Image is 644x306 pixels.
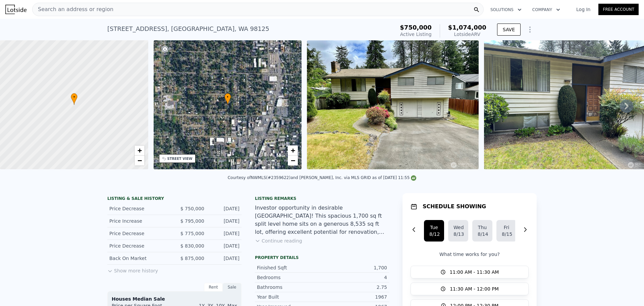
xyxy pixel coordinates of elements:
[523,23,537,36] button: Show Options
[210,243,239,249] div: [DATE]
[411,266,529,278] button: 11:00 AM - 11:30 AM
[411,282,529,295] button: 11:30 AM - 12:00 PM
[180,256,204,261] span: $ 875,000
[137,146,142,155] span: +
[291,156,295,165] span: −
[109,230,169,237] div: Price Decrease
[485,4,527,16] button: Solutions
[167,156,193,161] div: STREET VIEW
[478,224,487,231] div: Thu
[257,284,322,291] div: Bathrooms
[109,218,169,224] div: Price Increase
[180,218,204,224] span: $ 795,000
[448,31,486,38] div: Lotside ARV
[204,283,223,292] div: Rent
[5,5,26,14] img: Lotside
[496,220,517,242] button: Fri8/15
[255,255,389,260] div: Property details
[109,255,169,262] div: Back On Market
[257,264,322,271] div: Finished Sqft
[322,264,387,271] div: 1,700
[400,32,432,37] span: Active Listing
[322,274,387,281] div: 4
[210,255,239,262] div: [DATE]
[180,243,204,249] span: $ 830,000
[478,231,487,237] div: 8/14
[322,294,387,300] div: 1967
[223,283,241,292] div: Sale
[71,93,77,105] div: •
[228,175,417,180] div: Courtesy of NWMLS (#2359622) and [PERSON_NAME], Inc. via MLS GRID as of [DATE] 11:55
[568,6,598,13] a: Log In
[411,251,529,258] p: What time works for you?
[255,237,302,244] button: Continue reading
[429,231,439,237] div: 8/12
[448,220,468,242] button: Wed8/13
[137,156,142,165] span: −
[224,93,231,105] div: •
[424,220,444,242] button: Tue8/12
[180,206,204,211] span: $ 750,000
[429,224,439,231] div: Tue
[109,205,169,212] div: Price Decrease
[255,204,389,236] div: Investor opportunity in desirable [GEOGRAPHIC_DATA]! This spacious 1,700 sq ft split level home s...
[598,4,639,15] a: Free Account
[472,220,492,242] button: Thu8/14
[450,286,499,292] span: 11:30 AM - 12:00 PM
[502,224,511,231] div: Fri
[210,230,239,237] div: [DATE]
[291,146,295,155] span: +
[71,94,77,100] span: •
[453,224,463,231] div: Wed
[224,94,231,100] span: •
[288,156,298,166] a: Zoom out
[453,231,463,237] div: 8/13
[210,205,239,212] div: [DATE]
[497,24,521,36] button: SAVE
[502,231,511,237] div: 8/15
[307,40,479,169] img: Sale: 149613554 Parcel: 98253240
[180,231,204,236] span: $ 775,000
[322,284,387,291] div: 2.75
[109,243,169,249] div: Price Decrease
[423,203,486,211] h1: SCHEDULE SHOWING
[411,175,416,181] img: NWMLS Logo
[527,4,566,16] button: Company
[107,196,241,203] div: LISTING & SALE HISTORY
[255,196,389,201] div: Listing remarks
[107,265,158,274] button: Show more history
[400,24,432,31] span: $750,000
[210,218,239,224] div: [DATE]
[135,145,145,156] a: Zoom in
[135,156,145,166] a: Zoom out
[448,24,486,31] span: $1,074,000
[257,294,322,300] div: Year Built
[33,5,113,13] span: Search an address or region
[112,296,237,302] div: Houses Median Sale
[257,274,322,281] div: Bedrooms
[288,145,298,156] a: Zoom in
[107,24,269,34] div: [STREET_ADDRESS] , [GEOGRAPHIC_DATA] , WA 98125
[450,269,499,275] span: 11:00 AM - 11:30 AM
